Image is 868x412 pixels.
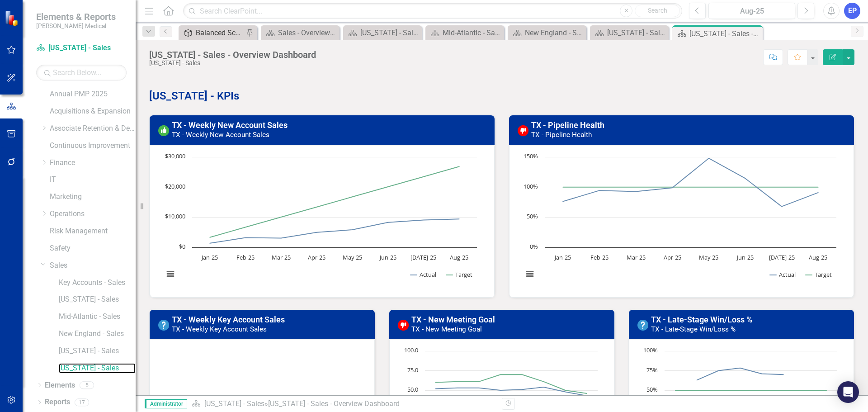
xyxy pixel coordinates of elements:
[664,253,681,261] text: Apr-25
[411,325,482,333] small: TX - New Meeting Goal
[164,268,177,280] button: View chart menu, Chart
[699,253,718,261] text: May-25
[50,226,136,237] a: Risk Management
[50,192,136,202] a: Marketing
[75,398,89,406] div: 17
[50,123,136,134] a: Associate Retention & Development
[345,27,420,38] a: [US_STATE] - Sales - Overview Dashboard
[637,320,648,331] img: No Information
[45,397,70,407] a: Reports
[627,253,646,261] text: Mar-25
[404,346,418,354] text: 100.0
[196,27,244,38] div: Balanced Scorecard (Daily Huddle)
[844,3,860,19] button: EP
[165,152,185,160] text: $30,000
[398,320,409,331] img: Below Target
[651,325,736,333] small: TX - Late-Stage Win/Loss %
[50,106,136,117] a: Acquisitions & Expansion
[646,385,658,393] text: 50%
[592,27,666,38] a: [US_STATE] - Sales - Overview Dashboard
[407,366,418,374] text: 75.0
[379,253,396,261] text: Jun-25
[308,253,325,261] text: Apr-25
[518,125,528,136] img: Below Target
[59,278,136,288] a: Key Accounts - Sales
[5,10,21,26] img: ClearPoint Strategy
[519,152,841,288] svg: Interactive chart
[837,381,859,403] div: Open Intercom Messenger
[158,320,169,331] img: No Information
[263,27,337,38] a: Sales - Overview Dashboard
[50,209,136,219] a: Operations
[236,253,255,261] text: Feb-25
[590,253,609,261] text: Feb-25
[689,28,760,39] div: [US_STATE] - Sales - Overview Dashboard
[149,60,316,66] div: [US_STATE] - Sales
[59,363,136,374] a: [US_STATE] - Sales
[769,253,795,261] text: [DATE]-25
[360,27,420,38] div: [US_STATE] - Sales - Overview Dashboard
[806,270,832,279] button: Show Target
[446,270,473,279] button: Show Target
[45,380,75,391] a: Elements
[50,243,136,254] a: Safety
[145,399,187,408] span: Administrator
[531,131,592,139] small: TX - Pipeline Health
[278,27,337,38] div: Sales - Overview Dashboard
[50,158,136,168] a: Finance
[172,315,285,324] a: TX - Weekly Key Account Sales
[410,270,436,279] button: Show Actual
[179,242,185,251] text: $0
[531,120,604,130] a: TX - Pipeline Health
[770,270,796,279] button: Show Actual
[159,152,481,288] svg: Interactive chart
[165,212,185,220] text: $10,000
[204,399,264,408] a: [US_STATE] - Sales
[149,90,239,102] strong: [US_STATE] - KPIs
[172,131,269,139] small: TX - Weekly New Account Sales
[36,65,127,81] input: Search Below...
[519,152,844,288] div: Chart. Highcharts interactive chart.
[411,315,495,324] a: TX - New Meeting Goal
[708,3,795,19] button: Aug-25
[192,399,495,409] div: »
[50,89,136,99] a: Annual PMP 2025
[36,43,127,53] a: [US_STATE] - Sales
[524,182,538,190] text: 100%
[201,253,218,261] text: Jan-25
[158,125,169,136] img: On or Above Target
[407,385,418,393] text: 50.0
[524,152,538,160] text: 150%
[50,260,136,271] a: Sales
[59,346,136,356] a: [US_STATE] - Sales
[165,182,185,190] text: $20,000
[809,253,827,261] text: Aug-25
[530,242,538,251] text: 0%
[59,312,136,322] a: Mid-Atlantic - Sales
[635,5,680,17] button: Search
[651,315,752,324] a: TX - Late-Stage Win/Loss %
[59,329,136,339] a: New England - Sales
[183,3,682,19] input: Search ClearPoint...
[50,141,136,151] a: Continuous Improvement
[59,294,136,305] a: [US_STATE] - Sales
[527,212,538,220] text: 50%
[510,27,584,38] a: New England - Sales - Overview Dashboard
[443,27,502,38] div: Mid-Atlantic - Sales - Overview Dashboard
[268,399,400,408] div: [US_STATE] - Sales - Overview Dashboard
[172,325,267,333] small: TX - Weekly Key Account Sales
[172,120,288,130] a: TX - Weekly New Account Sales
[181,27,244,38] a: Balanced Scorecard (Daily Huddle)
[410,253,436,261] text: [DATE]-25
[450,253,468,261] text: Aug-25
[554,253,571,261] text: Jan-25
[80,381,94,389] div: 5
[36,11,116,22] span: Elements & Reports
[646,366,658,374] text: 75%
[648,7,667,14] span: Search
[673,388,828,392] g: Target, line 2 of 2 with 8 data points.
[272,253,291,261] text: Mar-25
[525,27,584,38] div: New England - Sales - Overview Dashboard
[736,253,754,261] text: Jun-25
